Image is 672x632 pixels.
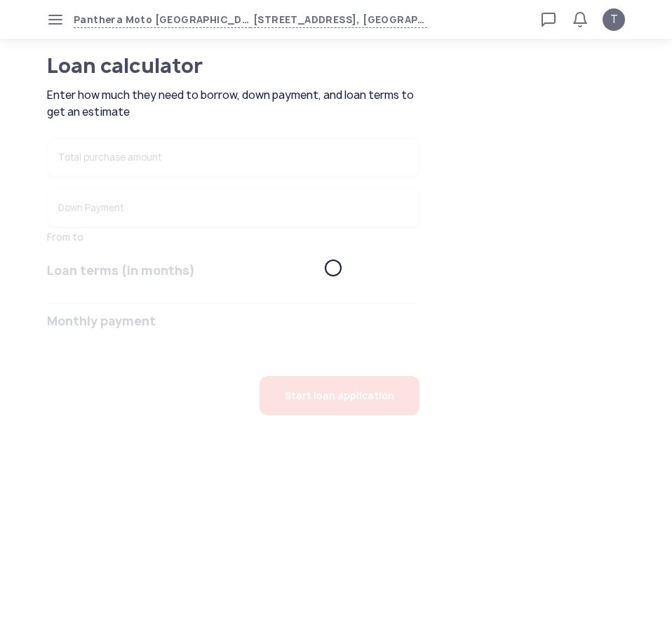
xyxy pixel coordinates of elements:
span: T [610,11,618,28]
h1: Loan calculator [47,56,372,76]
span: Enter how much they need to borrow, down payment, and loan terms to get an estimate [47,87,423,121]
button: T [603,8,625,31]
button: Panthera Moto [GEOGRAPHIC_DATA][STREET_ADDRESS], [GEOGRAPHIC_DATA] ([GEOGRAPHIC_DATA]), [GEOGRAPH... [74,12,427,28]
span: [STREET_ADDRESS], [GEOGRAPHIC_DATA] ([GEOGRAPHIC_DATA]), [GEOGRAPHIC_DATA], [GEOGRAPHIC_DATA] [250,12,427,28]
span: Panthera Moto [GEOGRAPHIC_DATA] [74,12,250,28]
